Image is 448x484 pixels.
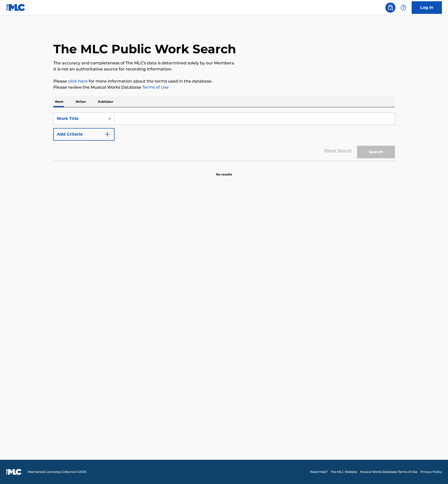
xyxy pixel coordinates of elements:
[385,3,395,13] a: Public Search
[57,116,102,122] div: Work Title
[216,166,232,177] p: No results
[398,3,409,13] div: Help
[6,469,22,475] img: logo
[310,470,328,474] a: Need Help?
[104,131,110,137] img: 9d2ae6d4665cec9f34b9.svg
[360,470,417,474] a: Musical Works Database Terms of Use
[28,470,86,474] span: Mechanical Licensing Collective © 2025
[400,5,407,11] img: help
[53,112,395,161] form: Search Form
[53,96,65,107] p: Work
[53,60,395,66] p: The accuracy and completeness of The MLC's data is determined solely by our Members.
[53,41,236,57] h1: The MLC Public Work Search
[53,84,395,90] p: Please review the Musical Works Database
[387,5,393,11] img: search
[331,470,357,474] a: The MLC Website
[420,470,442,474] a: Privacy Policy
[412,1,442,14] a: Log In
[6,4,26,11] img: MLC Logo
[53,128,114,141] button: Add Criteria
[53,66,395,72] p: It is not an authoritative source for recording information.
[68,79,88,84] a: click here
[74,96,87,107] p: Writer
[53,78,395,84] p: Please for more information about the terms used in the database.
[97,96,115,107] p: Publisher
[141,85,169,90] a: Terms of Use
